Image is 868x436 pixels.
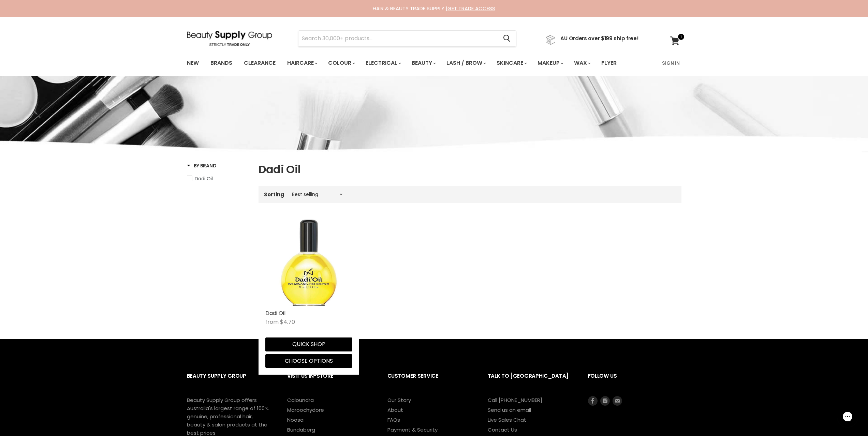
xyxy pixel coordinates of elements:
a: Lash / Brow [441,56,490,70]
h2: Beauty Supply Group [187,367,274,396]
a: Maroochydore [287,406,324,414]
h2: Visit Us In-Store [287,367,374,396]
a: Haircare [282,56,322,70]
a: Noosa [287,416,304,423]
a: Sign In [658,56,684,70]
a: Our Story [387,396,411,404]
a: Electrical [361,56,405,70]
img: Dadi Oil [265,219,352,306]
ul: Main menu [182,53,640,73]
a: Beauty [407,56,440,70]
nav: Main [178,53,690,73]
h1: Dadi Oil [259,162,681,177]
a: Call [PHONE_NUMBER] [488,396,542,404]
a: Brands [205,56,237,70]
a: Live Sales Chat [488,416,526,423]
a: Payment & Security [387,426,438,433]
a: Colour [323,56,359,70]
form: Product [298,30,516,47]
a: FAQs [387,416,400,423]
label: Sorting [264,192,284,197]
a: Clearance [239,56,281,70]
span: $4.70 [280,318,295,326]
a: About [387,406,403,414]
a: Flyer [596,56,622,70]
button: Search [498,31,516,46]
a: Send us an email [488,406,531,414]
a: Bundaberg [287,426,315,433]
button: Quick shop [265,337,352,351]
h3: By Brand [187,162,217,169]
a: GET TRADE ACCESS [447,5,495,12]
a: Dadi Oil [187,175,250,182]
h2: Follow us [588,367,681,396]
button: Choose options [265,354,352,368]
a: Dadi Oil [265,309,285,317]
a: Caloundra [287,396,314,404]
iframe: Gorgias live chat messenger [834,404,861,429]
span: from [265,318,279,326]
a: Contact Us [488,426,517,433]
h2: Customer Service [387,367,474,396]
a: Makeup [532,56,568,70]
input: Search [298,31,498,46]
h2: Talk to [GEOGRAPHIC_DATA] [488,367,574,396]
div: HAIR & BEAUTY TRADE SUPPLY | [178,5,690,12]
a: Skincare [491,56,531,70]
span: Choose options [285,357,333,365]
a: New [182,56,204,70]
a: Wax [569,56,595,70]
span: Dadi Oil [195,175,213,182]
